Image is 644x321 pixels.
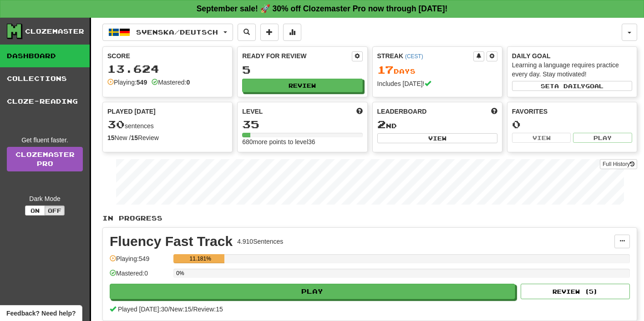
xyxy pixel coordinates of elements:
[242,79,362,92] button: Review
[107,78,147,87] div: Playing:
[512,133,571,143] button: View
[242,64,362,75] div: 5
[260,24,279,41] button: Add sentence to collection
[237,237,283,246] div: 4.910 Sentences
[405,53,423,60] a: (CEST)
[238,24,256,41] button: Search sentences
[110,254,169,269] div: Playing: 549
[193,306,223,313] span: Review: 15
[512,119,632,130] div: 0
[242,119,362,130] div: 35
[377,118,386,130] span: 2
[283,24,301,41] button: More stats
[491,107,497,116] span: This week in points, UTC
[7,135,83,145] div: Get fluent faster.
[192,306,193,313] span: /
[136,28,218,36] span: Svenska / Deutsch
[25,206,45,216] button: On
[118,306,168,313] span: Played [DATE]: 30
[45,206,65,216] button: Off
[25,27,84,36] div: Clozemaster
[377,64,497,76] div: Day s
[107,63,228,75] div: 13.624
[110,269,169,284] div: Mastered: 0
[7,194,83,203] div: Dark Mode
[107,107,156,116] span: Played [DATE]
[600,159,637,169] button: Full History
[102,24,233,41] button: Svenska/Deutsch
[137,79,147,86] strong: 549
[554,83,585,89] span: a daily
[377,133,497,143] button: View
[107,51,228,60] div: Score
[242,51,351,60] div: Ready for Review
[377,63,394,76] span: 17
[186,79,190,86] strong: 0
[168,306,170,313] span: /
[176,254,224,263] div: 11.181%
[102,214,637,223] p: In Progress
[242,137,362,146] div: 680 more points to level 36
[512,60,632,79] div: Learning a language requires practice every day. Stay motivated!
[107,133,228,142] div: New / Review
[107,118,125,130] span: 30
[377,119,497,130] div: nd
[131,134,138,141] strong: 15
[573,133,632,143] button: Play
[6,309,76,318] span: Open feedback widget
[107,134,115,141] strong: 15
[7,147,83,171] a: ClozemasterPro
[512,107,632,116] div: Favorites
[107,119,228,130] div: sentences
[512,81,632,91] button: Seta dailygoal
[170,306,191,313] span: New: 15
[512,51,632,60] div: Daily Goal
[242,107,263,116] span: Level
[110,284,515,299] button: Play
[521,284,630,299] button: Review (5)
[356,107,363,116] span: Score more points to level up
[110,235,233,248] div: Fluency Fast Track
[377,51,473,60] div: Streak
[377,107,427,116] span: Leaderboard
[197,4,448,13] strong: September sale! 🚀 30% off Clozemaster Pro now through [DATE]!
[152,78,190,87] div: Mastered:
[377,79,497,88] div: Includes [DATE]!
